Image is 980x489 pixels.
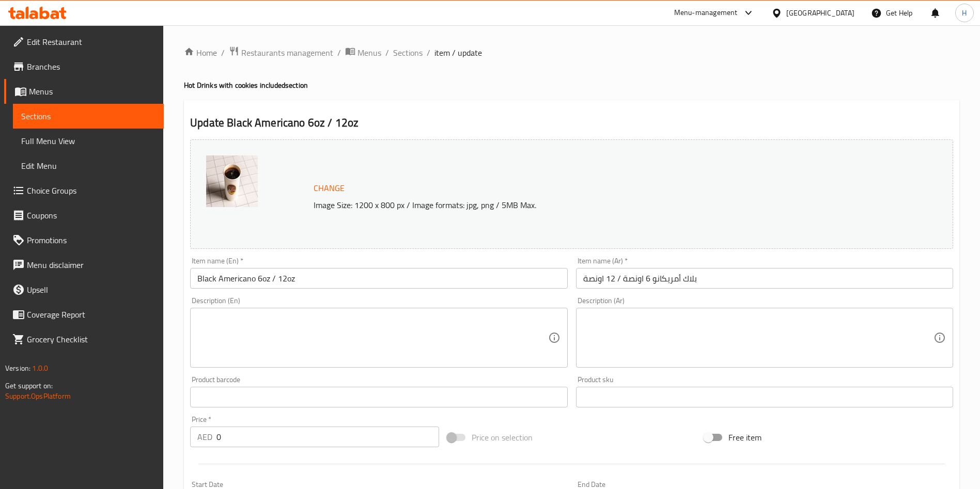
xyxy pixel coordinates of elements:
[5,361,30,375] span: Version:
[4,327,164,352] a: Grocery Checklist
[434,46,482,59] span: item / update
[4,29,164,54] a: Edit Restaurant
[728,431,761,444] span: Free item
[216,427,439,447] input: Please enter price
[21,160,155,172] span: Edit Menu
[4,203,164,228] a: Coupons
[427,46,430,59] li: /
[190,115,953,131] h2: Update Black Americano 6oz / 12oz
[385,46,389,59] li: /
[576,387,953,407] input: Please enter product sku
[4,253,164,277] a: Menu disclaimer
[674,7,738,19] div: Menu-management
[184,46,217,59] a: Home
[27,60,155,73] span: Branches
[241,46,333,59] span: Restaurants management
[309,178,349,199] button: Change
[229,46,333,59] a: Restaurants management
[29,85,155,98] span: Menus
[184,46,959,59] nav: breadcrumb
[21,135,155,147] span: Full Menu View
[184,80,959,90] h4: Hot Drinks with cookies included section
[27,36,155,48] span: Edit Restaurant
[4,228,164,253] a: Promotions
[32,361,48,375] span: 1.0.0
[197,431,212,443] p: AED
[190,387,567,407] input: Please enter product barcode
[472,431,533,444] span: Price on selection
[345,46,381,59] a: Menus
[21,110,155,122] span: Sections
[27,308,155,321] span: Coverage Report
[786,7,854,19] div: [GEOGRAPHIC_DATA]
[4,54,164,79] a: Branches
[576,268,953,289] input: Enter name Ar
[206,155,258,207] img: Black_Americano638950282610280854.jpg
[962,7,967,19] span: H
[190,268,567,289] input: Enter name En
[393,46,423,59] a: Sections
[27,259,155,271] span: Menu disclaimer
[4,79,164,104] a: Menus
[4,277,164,302] a: Upsell
[337,46,341,59] li: /
[221,46,225,59] li: /
[27,333,155,345] span: Grocery Checklist
[27,283,155,296] span: Upsell
[27,184,155,197] span: Choice Groups
[5,379,53,392] span: Get support on:
[13,129,164,153] a: Full Menu View
[309,199,858,211] p: Image Size: 1200 x 800 px / Image formats: jpg, png / 5MB Max.
[357,46,381,59] span: Menus
[314,181,345,196] span: Change
[13,104,164,129] a: Sections
[5,389,71,403] a: Support.OpsPlatform
[27,209,155,222] span: Coupons
[4,302,164,327] a: Coverage Report
[13,153,164,178] a: Edit Menu
[4,178,164,203] a: Choice Groups
[27,234,155,246] span: Promotions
